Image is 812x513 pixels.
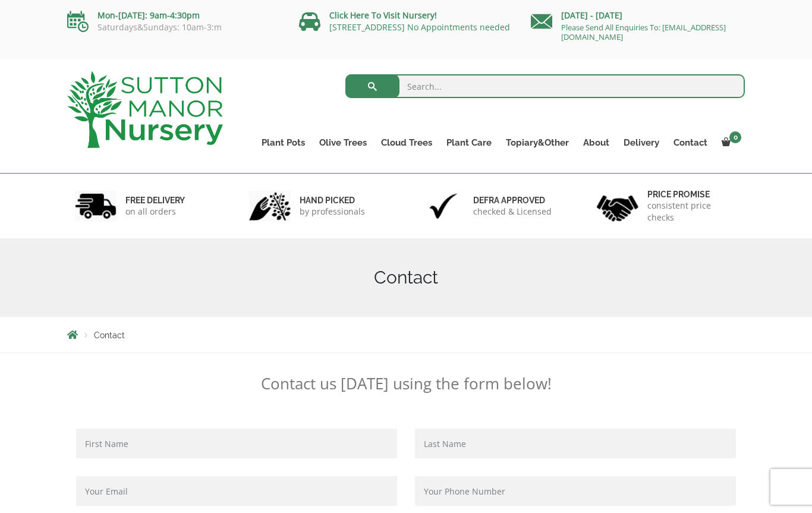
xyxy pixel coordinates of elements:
h6: FREE DELIVERY [125,195,185,206]
p: by professionals [300,206,365,218]
h6: Defra approved [473,195,552,206]
a: 0 [715,134,745,151]
a: Topiary&Other [499,134,576,151]
a: Click Here To Visit Nursery! [329,10,437,21]
p: on all orders [125,206,185,218]
a: Olive Trees [312,134,374,151]
p: checked & Licensed [473,206,552,218]
a: Cloud Trees [374,134,439,151]
a: Delivery [616,134,666,151]
a: Please Send All Enquiries To: [EMAIL_ADDRESS][DOMAIN_NAME] [561,22,726,42]
img: logo [67,71,223,148]
p: Saturdays&Sundays: 10am-3:m [67,23,281,32]
h6: hand picked [300,195,365,206]
img: 4.jpg [597,188,638,224]
p: consistent price checks [647,200,738,224]
p: Mon-[DATE]: 9am-4:30pm [67,8,281,23]
h1: Contact [67,267,745,288]
input: Last Name [415,429,736,458]
input: Your Phone Number [415,476,736,506]
p: Contact us [DATE] using the form below! [67,374,745,393]
a: Plant Pots [254,134,312,151]
img: 2.jpg [249,191,291,221]
a: [STREET_ADDRESS] No Appointments needed [329,21,510,33]
input: Your Email [76,476,397,506]
h6: Price promise [647,189,738,200]
a: Contact [666,134,715,151]
input: First Name [76,429,397,458]
nav: Breadcrumbs [67,330,745,339]
a: Plant Care [439,134,499,151]
p: [DATE] - [DATE] [531,8,745,23]
img: 1.jpg [75,191,117,221]
span: 0 [729,131,741,143]
input: Search... [345,74,745,98]
a: About [576,134,616,151]
img: 3.jpg [423,191,464,221]
span: Contact [94,331,125,340]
